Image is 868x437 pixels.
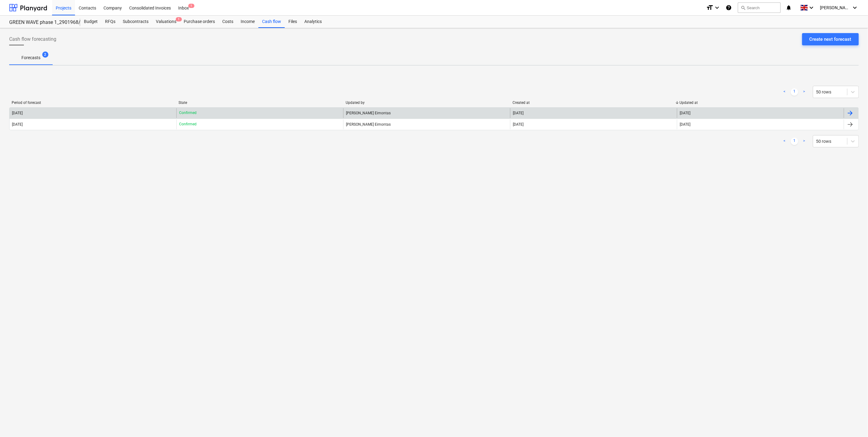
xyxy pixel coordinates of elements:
[513,111,524,115] div: [DATE]
[513,101,674,105] div: Created at
[801,138,808,145] a: Next page
[706,4,713,11] i: format_size
[781,88,788,96] a: Previous page
[346,101,508,105] div: Updated by
[21,55,40,61] p: Forecasts
[9,19,73,26] div: GREEN WAVE phase 1_2901968/2901969/2901972
[680,111,690,115] div: [DATE]
[179,122,197,127] p: Confirmed
[12,122,23,127] div: [DATE]
[12,101,174,105] div: Period of forecast
[188,4,194,8] span: 1
[513,122,524,127] div: [DATE]
[285,16,301,28] a: Files
[680,122,690,127] div: [DATE]
[680,101,842,105] div: Updated at
[791,138,798,145] a: Page 1 is your current page
[713,4,721,11] i: keyboard_arrow_down
[176,17,182,21] span: 1
[802,33,859,45] button: Create next forecast
[343,108,510,118] div: [PERSON_NAME] Eimontas
[179,110,197,116] p: Confirmed
[343,120,510,129] div: [PERSON_NAME] Eimontas
[810,35,851,43] div: Create next forecast
[119,16,152,28] a: Subcontracts
[9,36,56,43] span: Cash flow forecasting
[152,16,180,28] a: Valuations1
[12,111,23,115] div: [DATE]
[101,16,119,28] a: RFQs
[801,88,808,96] a: Next page
[851,4,859,11] i: keyboard_arrow_down
[180,16,219,28] a: Purchase orders
[738,2,781,13] button: Search
[219,16,237,28] a: Costs
[178,101,340,105] div: State
[726,4,732,11] i: Knowledge base
[786,4,792,11] i: notifications
[808,4,815,11] i: keyboard_arrow_down
[791,88,798,96] a: Page 1 is your current page
[837,408,868,437] iframe: Chat Widget
[237,16,258,28] a: Income
[820,5,851,10] span: [PERSON_NAME]
[80,16,101,28] a: Budget
[781,138,788,145] a: Previous page
[258,16,285,28] a: Cash flow
[42,51,48,58] span: 2
[741,5,746,10] span: search
[301,16,325,28] a: Analytics
[152,16,180,28] div: Valuations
